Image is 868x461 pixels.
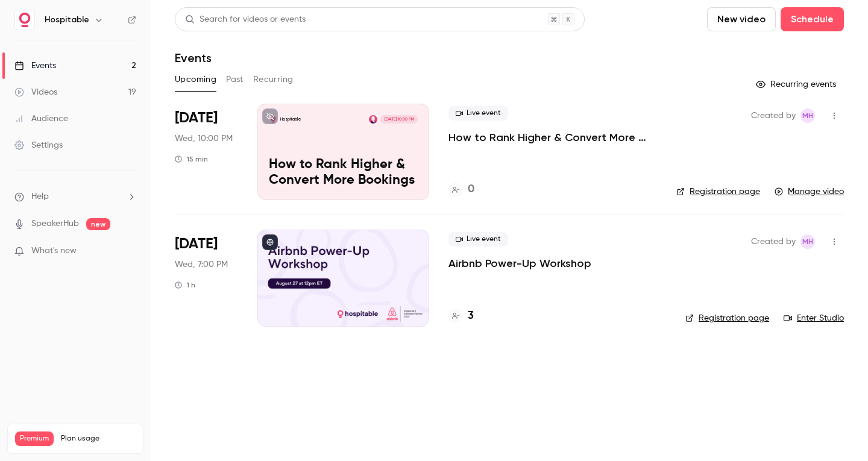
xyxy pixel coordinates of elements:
[802,108,813,123] span: MH
[468,308,474,324] h4: 3
[448,256,591,271] a: Airbnb Power-Up Workshop
[751,108,796,123] span: Created by
[14,86,57,98] div: Videos
[800,234,815,249] span: Miles Hobson
[448,232,508,246] span: Live event
[86,218,110,230] span: new
[676,186,760,198] a: Registration page
[14,60,56,72] div: Events
[14,113,68,125] div: Audience
[175,108,218,128] span: [DATE]
[448,181,474,198] a: 0
[175,230,238,326] div: Aug 27 Wed, 12:00 PM (America/Toronto)
[15,10,34,30] img: Hospitable
[750,75,844,94] button: Recurring events
[707,7,776,31] button: New video
[253,70,294,89] button: Recurring
[280,116,301,122] p: Hospitable
[784,312,844,324] a: Enter Studio
[448,308,474,324] a: 3
[14,190,136,203] li: help-dropdown-opener
[802,234,813,249] span: MH
[448,130,657,145] a: How to Rank Higher & Convert More Bookings
[31,190,49,203] span: Help
[15,431,54,446] span: Premium
[175,280,195,290] div: 1 h
[175,154,208,164] div: 15 min
[175,51,212,65] h1: Events
[380,115,417,124] span: [DATE] 10:00 PM
[448,106,508,121] span: Live event
[775,186,844,198] a: Manage video
[369,115,377,124] img: Derek Jones
[31,245,77,257] span: What's new
[175,234,218,254] span: [DATE]
[781,7,844,31] button: Schedule
[45,14,89,26] h6: Hospitable
[257,104,429,200] a: How to Rank Higher & Convert More BookingsHospitableDerek Jones[DATE] 10:00 PMHow to Rank Higher ...
[122,246,136,257] iframe: Noticeable Trigger
[175,70,216,89] button: Upcoming
[800,108,815,123] span: Marketing Hospitable
[175,259,228,271] span: Wed, 7:00 PM
[468,181,474,198] h4: 0
[685,312,769,324] a: Registration page
[61,434,136,444] span: Plan usage
[226,70,244,89] button: Past
[14,139,63,151] div: Settings
[175,133,233,145] span: Wed, 10:00 PM
[269,157,418,189] p: How to Rank Higher & Convert More Bookings
[751,234,796,249] span: Created by
[31,218,79,230] a: SpeakerHub
[175,104,238,200] div: Aug 13 Wed, 3:00 PM (America/Toronto)
[185,13,306,26] div: Search for videos or events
